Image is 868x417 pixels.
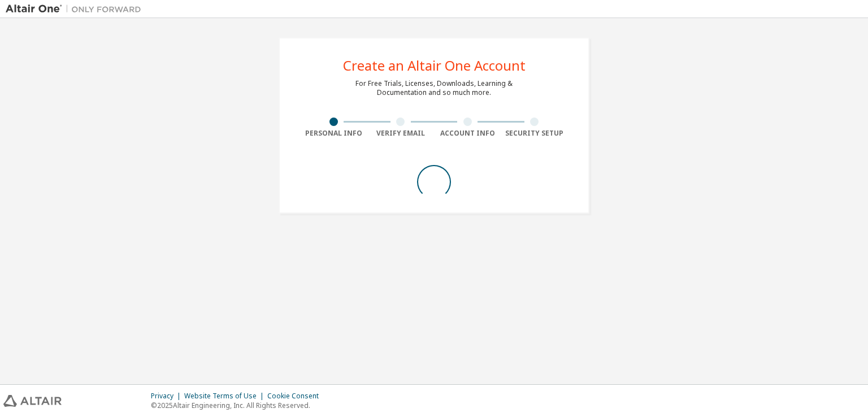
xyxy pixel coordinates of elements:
[151,401,325,410] p: © 2025 Altair Engineering, Inc. All Rights Reserved.
[6,3,147,15] img: Altair One
[267,392,325,401] div: Cookie Consent
[434,129,501,138] div: Account Info
[343,59,526,72] div: Create an Altair One Account
[355,79,513,97] div: For Free Trials, Licenses, Downloads, Learning & Documentation and so much more.
[3,395,62,407] img: altair_logo.svg
[501,129,568,138] div: Security Setup
[184,392,267,401] div: Website Terms of Use
[151,392,184,401] div: Privacy
[367,129,435,138] div: Verify Email
[300,129,367,138] div: Personal Info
